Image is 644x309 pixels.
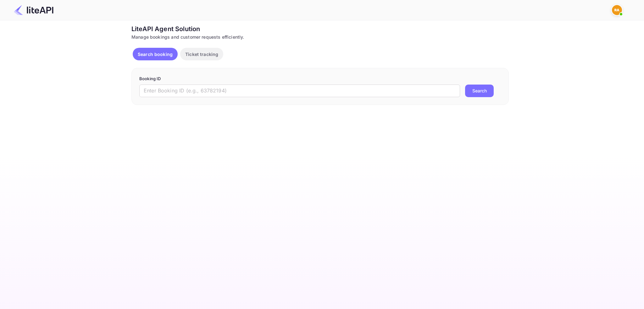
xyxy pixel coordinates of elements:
p: Booking ID [139,76,501,82]
input: Enter Booking ID (e.g., 63782194) [139,85,460,97]
button: Search [465,85,494,97]
div: Manage bookings and customer requests efficiently. [131,34,509,40]
p: Ticket tracking [185,51,218,58]
img: LiteAPI Logo [14,5,53,15]
img: ramdeo angh [612,5,622,15]
p: Search booking [138,51,173,58]
div: LiteAPI Agent Solution [131,24,509,34]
